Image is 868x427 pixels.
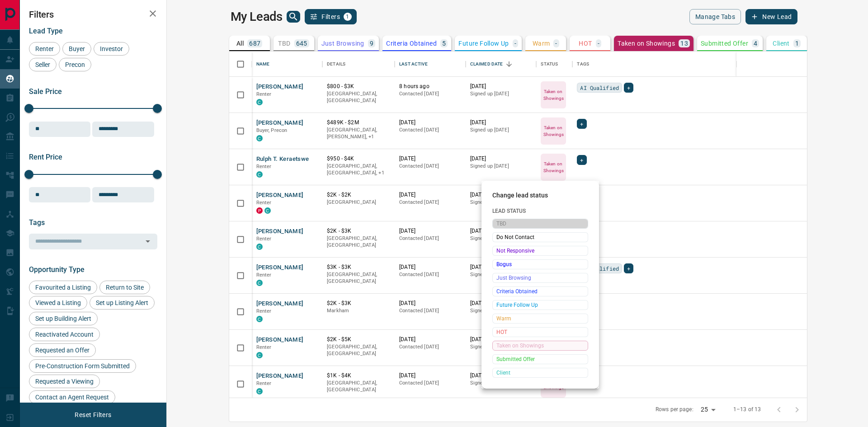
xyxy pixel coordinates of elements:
span: Change lead status [492,192,588,199]
div: TBD [492,219,588,229]
span: TBD [496,219,584,228]
span: Client [496,368,584,377]
div: HOT [492,327,588,337]
span: Future Follow Up [496,300,584,310]
span: Submitted Offer [496,355,584,364]
div: Do Not Contact [492,232,588,242]
div: Client [492,368,588,378]
span: Not Responsive [496,246,584,255]
div: Not Responsive [492,246,588,256]
span: Bogus [496,260,584,269]
span: Just Browsing [496,273,584,282]
span: HOT [496,328,584,337]
span: Lead Status [492,208,588,214]
div: Submitted Offer [492,354,588,364]
span: Criteria Obtained [496,287,584,296]
div: Bogus [492,259,588,269]
div: Warm [492,314,588,324]
span: Do Not Contact [496,233,584,242]
div: Just Browsing [492,273,588,283]
div: Criteria Obtained [492,286,588,296]
span: Warm [496,314,584,323]
div: Future Follow Up [492,300,588,310]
